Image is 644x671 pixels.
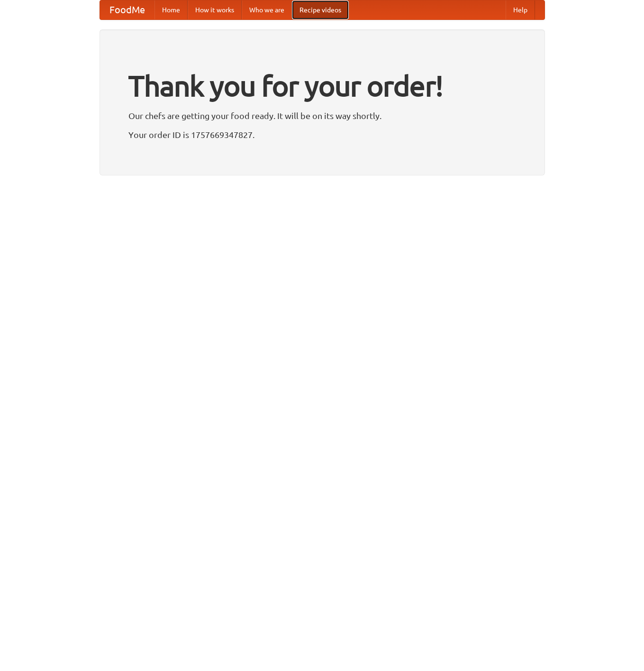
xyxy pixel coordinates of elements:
[188,0,242,19] a: How it works
[506,0,535,19] a: Help
[100,0,154,19] a: FoodMe
[128,109,516,123] p: Our chefs are getting your food ready. It will be on its way shortly.
[128,128,516,142] p: Your order ID is 1757669347827.
[128,63,516,109] h1: Thank you for your order!
[292,0,349,19] a: Recipe videos
[154,0,188,19] a: Home
[242,0,292,19] a: Who we are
